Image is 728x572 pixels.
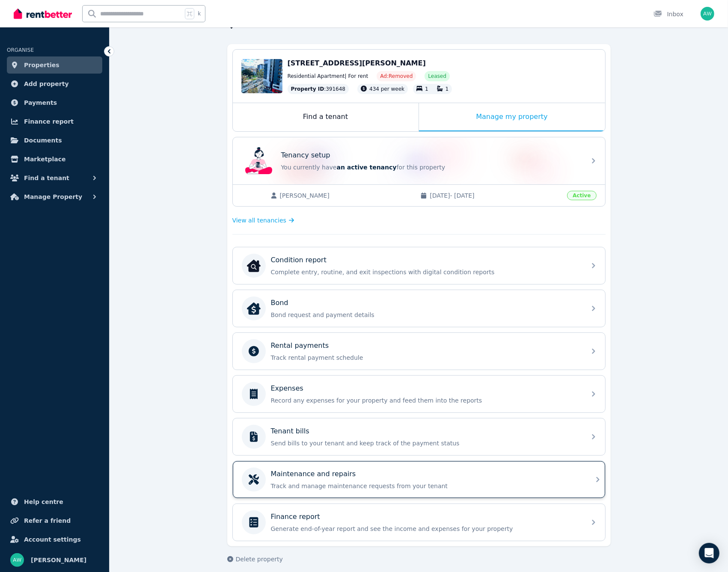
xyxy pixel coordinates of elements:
[247,302,261,315] img: Bond
[7,47,34,53] span: ORGANISE
[419,103,605,131] div: Manage my property
[24,497,63,507] span: Help centre
[24,79,69,89] span: Add property
[271,255,327,265] p: Condition report
[380,73,413,80] span: Ad: Removed
[446,86,449,92] span: 1
[7,113,102,130] a: Finance report
[7,151,102,168] a: Marketplace
[24,135,62,145] span: Documents
[280,191,412,200] span: [PERSON_NAME]
[701,7,714,21] img: Andrew Wong
[271,439,581,448] p: Send bills to your tenant and keep track of the payment status
[245,147,273,175] img: Tenancy setup
[24,98,57,108] span: Payments
[247,259,261,273] img: Condition report
[233,504,605,541] a: Finance reportGenerate end-of-year report and see the income and expenses for your property
[291,86,324,92] span: Property ID
[430,191,562,200] span: [DATE] - [DATE]
[232,216,294,225] a: View all tenancies
[10,553,24,567] img: Andrew Wong
[233,418,605,455] a: Tenant billsSend bills to your tenant and keep track of the payment status
[227,555,283,563] button: Delete property
[281,150,330,160] p: Tenancy setup
[288,59,426,67] span: [STREET_ADDRESS][PERSON_NAME]
[7,512,102,529] a: Refer a friend
[24,192,82,202] span: Manage Property
[271,525,581,533] p: Generate end-of-year report and see the income and expenses for your property
[271,469,356,479] p: Maintenance and repairs
[232,216,286,225] span: View all tenancies
[24,154,65,164] span: Marketplace
[7,56,102,74] a: Properties
[24,534,81,545] span: Account settings
[24,60,59,70] span: Properties
[271,341,329,351] p: Rental payments
[654,10,683,18] div: Inbox
[271,353,581,362] p: Track rental payment schedule
[233,137,605,184] a: Tenancy setupTenancy setupYou currently havean active tenancyfor this property
[7,132,102,149] a: Documents
[271,396,581,405] p: Record any expenses for your property and feed them into the reports
[7,493,102,510] a: Help centre
[233,247,605,284] a: Condition reportCondition reportComplete entry, routine, and exit inspections with digital condit...
[7,75,102,92] a: Add property
[567,191,596,200] span: Active
[24,116,74,127] span: Finance report
[7,94,102,111] a: Payments
[233,103,419,131] div: Find a tenant
[271,512,320,522] p: Finance report
[24,516,71,526] span: Refer a friend
[233,461,605,498] a: Maintenance and repairsTrack and manage maintenance requests from your tenant
[699,543,719,563] div: Open Intercom Messenger
[233,290,605,327] a: BondBondBond request and payment details
[271,311,581,319] p: Bond request and payment details
[7,188,102,205] button: Manage Property
[271,383,303,394] p: Expenses
[369,86,404,92] span: 434 per week
[7,531,102,548] a: Account settings
[233,376,605,412] a: ExpensesRecord any expenses for your property and feed them into the reports
[198,10,201,17] span: k
[425,86,428,92] span: 1
[428,73,446,80] span: Leased
[271,426,309,436] p: Tenant bills
[236,555,283,563] span: Delete property
[271,298,288,308] p: Bond
[24,173,69,183] span: Find a tenant
[271,268,581,276] p: Complete entry, routine, and exit inspections with digital condition reports
[14,7,72,20] img: RentBetter
[31,555,86,565] span: [PERSON_NAME]
[281,163,581,172] p: You currently have for this property
[288,73,368,80] span: Residential Apartment | For rent
[233,333,605,370] a: Rental paymentsTrack rental payment schedule
[288,84,349,94] div: : 391648
[271,482,581,490] p: Track and manage maintenance requests from your tenant
[337,164,397,171] span: an active tenancy
[7,169,102,187] button: Find a tenant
